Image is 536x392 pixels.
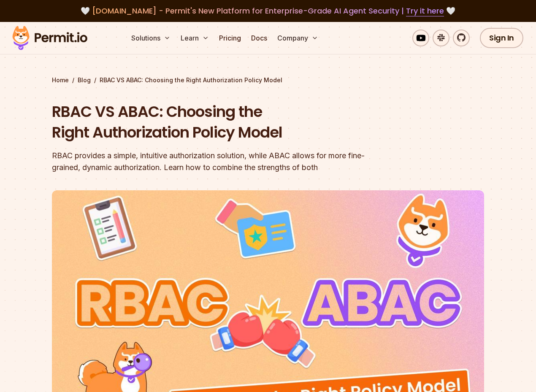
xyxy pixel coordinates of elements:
[216,30,244,46] a: Pricing
[274,30,322,46] button: Company
[406,5,444,16] a: Try it here
[52,76,484,84] div: / /
[78,76,91,84] a: Blog
[177,30,212,46] button: Learn
[20,5,516,17] div: 🤍 🤍
[128,30,174,46] button: Solutions
[92,5,444,16] span: [DOMAIN_NAME] - Permit's New Platform for Enterprise-Grade AI Agent Security |
[8,24,91,52] img: Permit logo
[52,150,376,173] div: RBAC provides a simple, intuitive authorization solution, while ABAC allows for more fine-grained...
[480,28,523,48] a: Sign In
[52,76,69,84] a: Home
[248,30,271,46] a: Docs
[52,101,376,143] h1: RBAC VS ABAC: Choosing the Right Authorization Policy Model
